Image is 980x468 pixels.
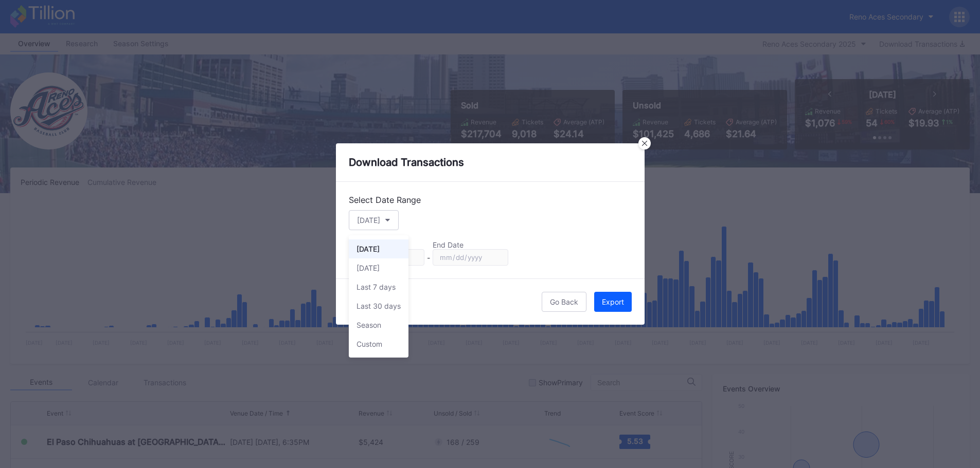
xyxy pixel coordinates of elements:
[357,283,396,291] div: Last 7 days
[357,321,381,329] div: Season
[357,340,382,348] div: Custom
[357,264,380,272] div: [DATE]
[357,302,401,310] div: Last 30 days
[357,245,380,253] div: [DATE]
